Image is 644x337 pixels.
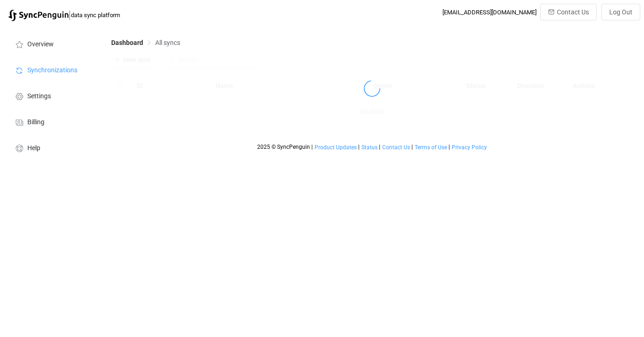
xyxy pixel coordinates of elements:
[5,134,97,160] a: Help
[609,8,632,16] span: Log Out
[5,83,97,108] a: Settings
[451,144,487,151] a: Privacy Policy
[361,144,378,151] a: Status
[111,39,143,46] span: Dashboard
[540,4,597,20] button: Contact Us
[448,144,450,150] span: |
[8,8,120,21] a: |data sync platform
[315,144,357,151] span: Product Updates
[27,145,40,152] span: Help
[379,144,380,150] span: |
[382,144,410,151] a: Contact Us
[27,41,54,48] span: Overview
[314,144,357,151] a: Product Updates
[111,39,180,46] div: Breadcrumb
[382,144,410,151] span: Contact Us
[8,10,69,21] img: syncpenguin.svg
[358,144,360,150] span: |
[257,144,310,150] span: 2025 © SyncPenguin
[5,108,97,134] a: Billing
[415,144,447,151] span: Terms of Use
[155,39,180,46] span: All syncs
[5,31,97,57] a: Overview
[69,8,71,21] span: |
[27,67,77,74] span: Synchronizations
[414,144,448,151] a: Terms of Use
[27,93,51,100] span: Settings
[71,12,120,19] span: data sync platform
[411,144,413,150] span: |
[311,144,313,150] span: |
[601,4,640,20] button: Log Out
[442,9,537,16] div: [EMAIL_ADDRESS][DOMAIN_NAME]
[557,8,589,16] span: Contact Us
[5,57,97,83] a: Synchronizations
[452,144,487,151] span: Privacy Policy
[27,119,44,126] span: Billing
